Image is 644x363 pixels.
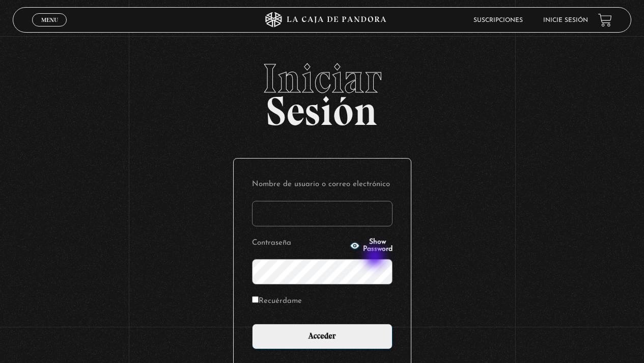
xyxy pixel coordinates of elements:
[252,294,302,309] label: Recuérdame
[252,296,259,303] input: Recuérdame
[363,239,393,253] span: Show Password
[252,177,393,193] label: Nombre de usuario o correo electrónico
[252,236,347,251] label: Contraseña
[598,13,612,27] a: View your shopping cart
[252,324,393,349] input: Acceder
[543,17,588,23] a: Inicie sesión
[13,58,631,123] h2: Sesión
[41,17,58,23] span: Menu
[473,17,523,23] a: Suscripciones
[38,25,62,33] span: Cerrar
[13,58,631,99] span: Iniciar
[350,239,393,253] button: Show Password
